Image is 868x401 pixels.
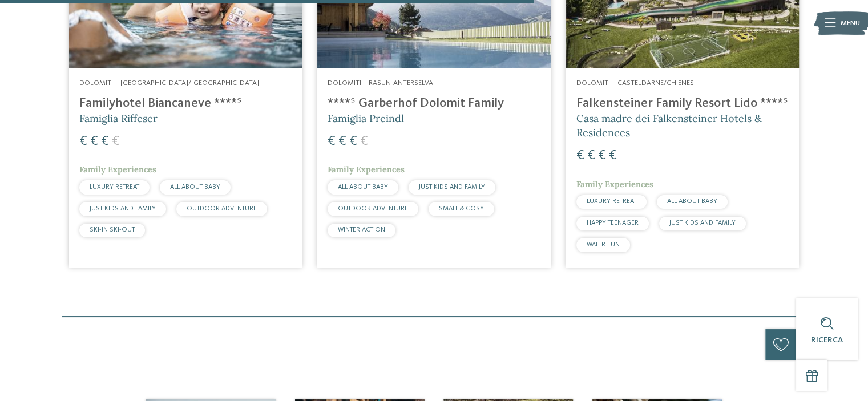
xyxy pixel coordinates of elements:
span: Famiglia Riffeser [79,112,158,125]
span: Famiglia Preindl [328,112,404,125]
span: Family Experiences [576,179,653,189]
span: € [328,135,336,148]
span: SKI-IN SKI-OUT [90,226,135,233]
span: Dolomiti – [GEOGRAPHIC_DATA]/[GEOGRAPHIC_DATA] [79,79,259,87]
span: WINTER ACTION [338,226,385,233]
span: € [598,149,606,163]
span: JUST KIDS AND FAMILY [90,205,156,212]
h4: Falkensteiner Family Resort Lido ****ˢ [576,96,789,111]
span: WATER FUN [587,241,620,248]
span: € [338,135,346,148]
span: JUST KIDS AND FAMILY [669,220,736,226]
span: SMALL & COSY [439,205,484,212]
span: € [349,135,357,148]
span: € [609,149,617,163]
h4: ****ˢ Garberhof Dolomit Family [328,96,540,111]
span: € [587,149,595,163]
span: Family Experiences [328,164,405,175]
span: JUST KIDS AND FAMILY [419,184,485,191]
span: ALL ABOUT BABY [338,184,388,191]
span: LUXURY RETREAT [587,198,636,205]
span: ALL ABOUT BABY [170,184,220,191]
span: € [112,135,120,148]
span: OUTDOOR ADVENTURE [338,205,408,212]
h4: Familyhotel Biancaneve ****ˢ [79,96,292,111]
span: Dolomiti – Rasun-Anterselva [328,79,433,87]
span: OUTDOOR ADVENTURE [187,205,257,212]
span: Ricerca [811,336,843,344]
span: ALL ABOUT BABY [667,198,717,205]
span: Dolomiti – Casteldarne/Chienes [576,79,694,87]
span: € [576,149,584,163]
span: Family Experiences [79,164,156,175]
span: € [90,135,98,148]
span: € [101,135,109,148]
span: € [360,135,368,148]
span: € [79,135,87,148]
span: HAPPY TEENAGER [587,220,639,226]
span: Casa madre dei Falkensteiner Hotels & Residences [576,112,762,139]
span: LUXURY RETREAT [90,184,139,191]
